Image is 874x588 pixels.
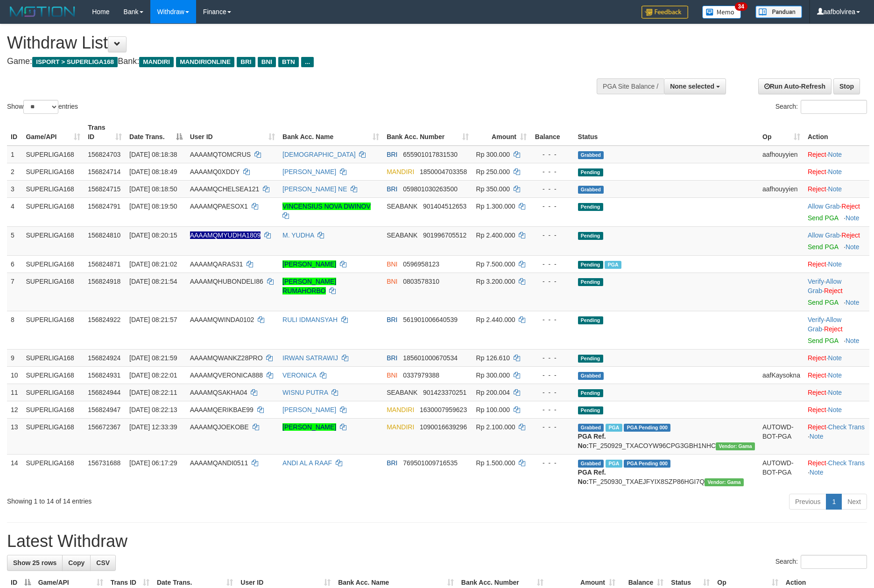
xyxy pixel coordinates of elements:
td: 4 [7,197,22,226]
td: SUPERLIGA168 [22,384,84,401]
a: 1 [826,494,842,510]
span: 156824810 [88,231,120,239]
td: SUPERLIGA168 [22,418,84,454]
button: None selected [664,78,726,94]
span: Copy 901404512653 to clipboard [423,203,466,210]
span: Copy 0596958123 to clipboard [403,260,439,268]
span: AAAAMQERIKBAE99 [190,406,254,413]
span: AAAAMQCHELSEA121 [190,185,260,193]
span: Marked by aafsengchandara [606,424,622,432]
td: aafhouyyien [759,180,804,197]
td: SUPERLIGA168 [22,146,84,163]
label: Search: [775,100,867,114]
span: · [808,203,841,210]
b: PGA Ref. No: [578,433,606,449]
a: Reject [808,423,826,431]
span: Rp 2.440.000 [476,316,515,323]
th: Status [574,119,759,146]
span: [DATE] 08:21:57 [129,316,177,323]
a: [DEMOGRAPHIC_DATA] [282,151,356,158]
div: - - - [534,458,571,468]
td: 13 [7,418,22,454]
span: [DATE] 08:19:50 [129,203,177,210]
a: Note [828,185,842,193]
span: 156824791 [88,203,120,210]
a: Reject [808,151,826,158]
span: 156824931 [88,371,120,379]
span: ... [301,57,314,67]
td: AUTOWD-BOT-PGA [759,454,804,490]
span: AAAAMQANDI0511 [190,459,248,467]
a: Reject [808,260,826,268]
span: 156824715 [88,185,120,193]
span: AAAAMQVERONICA888 [190,371,263,379]
td: SUPERLIGA168 [22,401,84,418]
a: Reject [808,459,826,467]
a: Stop [833,78,860,94]
input: Search: [801,100,867,114]
span: 156824922 [88,316,120,323]
a: Verify [808,316,824,323]
span: Rp 350.000 [476,185,510,193]
span: PGA Pending [624,460,670,468]
span: [DATE] 08:21:54 [129,278,177,285]
div: - - - [534,315,571,324]
span: Copy 769501009716535 to clipboard [403,459,458,467]
span: Rp 300.000 [476,151,510,158]
span: MANDIRI [387,406,414,413]
td: · [804,366,869,384]
a: Allow Grab [808,203,839,210]
a: Send PGA [808,299,838,306]
span: Pending [578,232,603,240]
td: aafhouyyien [759,146,804,163]
td: SUPERLIGA168 [22,349,84,366]
a: Verify [808,278,824,285]
span: [DATE] 08:18:49 [129,168,177,175]
td: 1 [7,146,22,163]
a: Reject [808,168,826,175]
span: MANDIRI [387,168,414,175]
th: User ID: activate to sort column ascending [186,119,279,146]
span: Copy 901996705512 to clipboard [423,231,466,239]
td: 7 [7,273,22,311]
a: Reject [808,185,826,193]
img: Button%20Memo.svg [702,6,741,19]
td: SUPERLIGA168 [22,255,84,273]
span: AAAAMQSAKHA04 [190,389,247,396]
div: Showing 1 to 14 of 14 entries [7,493,357,506]
td: TF_250929_TXACOYW96CPG3GBH1NHC [574,418,759,454]
span: Copy 655901017831530 to clipboard [403,151,458,158]
td: · [804,226,869,255]
div: - - - [534,422,571,432]
td: 10 [7,366,22,384]
span: [DATE] 08:18:50 [129,185,177,193]
span: BTN [278,57,299,67]
input: Search: [801,555,867,569]
a: Send PGA [808,214,838,222]
a: [PERSON_NAME] [282,260,336,268]
span: AAAAMQPAESOX1 [190,203,248,210]
td: · [804,197,869,226]
span: BRI [387,151,397,158]
b: PGA Ref. No: [578,469,606,485]
a: Check Trans [828,423,865,431]
span: 156824944 [88,389,120,396]
h4: Game: Bank: [7,57,573,66]
span: Copy 561901006640539 to clipboard [403,316,458,323]
td: · · [804,311,869,349]
span: Grabbed [578,424,604,432]
span: SEABANK [387,389,417,396]
a: Send PGA [808,337,838,344]
span: AAAAMQHUBONDELI86 [190,278,263,285]
span: MANDIRI [139,57,174,67]
span: BRI [237,57,255,67]
span: 156824924 [88,354,120,362]
span: Copy 0337979388 to clipboard [403,371,439,379]
span: [DATE] 08:22:13 [129,406,177,413]
td: 6 [7,255,22,273]
a: RULI IDMANSYAH [282,316,338,323]
td: AUTOWD-BOT-PGA [759,418,804,454]
span: Show 25 rows [13,559,56,567]
td: 14 [7,454,22,490]
span: Copy 1630007959623 to clipboard [420,406,467,413]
